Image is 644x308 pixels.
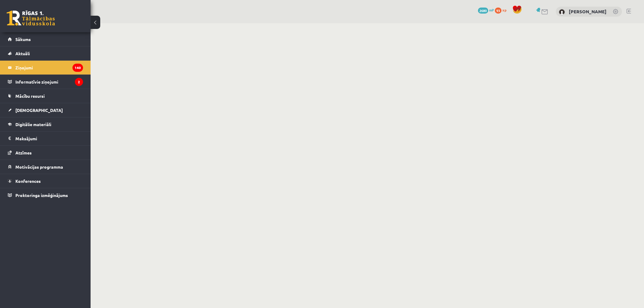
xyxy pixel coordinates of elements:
span: Motivācijas programma [15,164,63,170]
img: Arsenijs Marčenko [559,9,565,15]
a: Sākums [8,32,83,46]
i: 2 [75,78,83,86]
a: [DEMOGRAPHIC_DATA] [8,103,83,117]
a: Aktuāli [8,46,83,60]
span: Sākums [15,37,31,42]
a: Informatīvie ziņojumi2 [8,75,83,89]
span: Atzīmes [15,150,32,155]
a: 2680 mP [478,8,494,12]
span: Proktoringa izmēģinājums [15,192,68,198]
span: Aktuāli [15,51,30,56]
legend: Maksājumi [15,132,83,145]
a: Konferences [8,174,83,188]
span: xp [502,8,506,12]
span: Digitālie materiāli [15,122,51,127]
span: Konferences [15,178,41,184]
span: Mācību resursi [15,93,45,99]
a: Atzīmes [8,146,83,160]
span: mP [489,8,494,12]
a: [PERSON_NAME] [569,8,607,14]
a: Mācību resursi [8,89,83,103]
a: Motivācijas programma [8,160,83,174]
span: 2680 [478,8,488,14]
a: Rīgas 1. Tālmācības vidusskola [7,11,55,26]
a: Ziņojumi140 [8,61,83,75]
a: Maksājumi [8,132,83,145]
a: 93 xp [495,8,509,12]
i: 140 [72,64,83,72]
legend: Informatīvie ziņojumi [15,75,83,89]
span: [DEMOGRAPHIC_DATA] [15,107,63,113]
a: Proktoringa izmēģinājums [8,188,83,202]
span: 93 [495,8,501,14]
a: Digitālie materiāli [8,117,83,131]
legend: Ziņojumi [15,61,83,75]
